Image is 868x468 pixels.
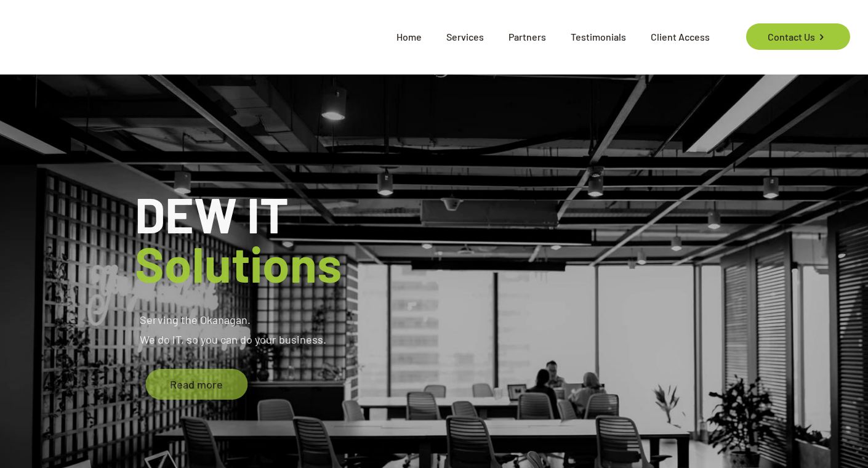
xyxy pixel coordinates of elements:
span: Testimonials [558,18,638,55]
span: Partners [496,18,558,55]
span: Client Access [638,18,722,55]
span: Home [384,18,434,55]
a: Contact Us [746,23,850,50]
a: Read more [145,369,247,400]
rs-layer: Serving the Okanagan. We do IT, so you can do your business. [140,310,326,349]
span: Services [434,18,496,55]
span: Solutions [135,233,342,292]
rs-layer: DEW IT [135,189,342,288]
